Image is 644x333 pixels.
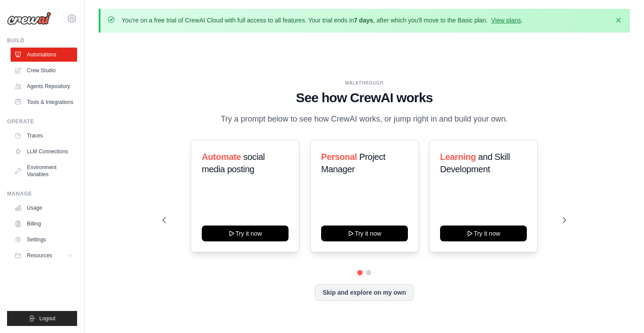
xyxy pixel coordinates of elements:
[11,95,77,109] a: Tools & Integrations
[7,118,77,125] div: Operate
[354,17,373,24] strong: 7 days
[11,48,77,62] a: Automations
[11,63,77,78] a: Crew Studio
[163,90,566,106] h1: See how CrewAI works
[491,17,521,24] a: View plans
[440,152,476,162] span: Learning
[321,152,385,174] span: Project Manager
[202,152,265,174] span: social media posting
[11,144,77,159] a: LLM Connections
[216,113,512,126] p: Try a prompt below to see how CrewAI works, or jump right in and build your own.
[11,129,77,143] a: Traces
[321,226,408,241] button: Try it now
[7,190,77,197] div: Manage
[7,311,77,326] button: Logout
[202,152,241,162] span: Automate
[27,252,52,259] span: Resources
[321,152,357,162] span: Personal
[163,80,566,86] div: WALKTHROUGH
[39,315,56,322] span: Logout
[202,226,289,241] button: Try it now
[122,16,523,25] p: You're on a free trial of CrewAI Cloud with full access to all features. Your trial ends in , aft...
[440,226,527,241] button: Try it now
[11,233,77,247] a: Settings
[315,284,413,301] button: Skip and explore on my own
[11,160,77,181] a: Environment Variables
[11,248,77,263] button: Resources
[7,37,77,44] div: Build
[11,201,77,215] a: Usage
[11,217,77,231] a: Billing
[11,79,77,93] a: Agents Repository
[7,12,51,25] img: Logo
